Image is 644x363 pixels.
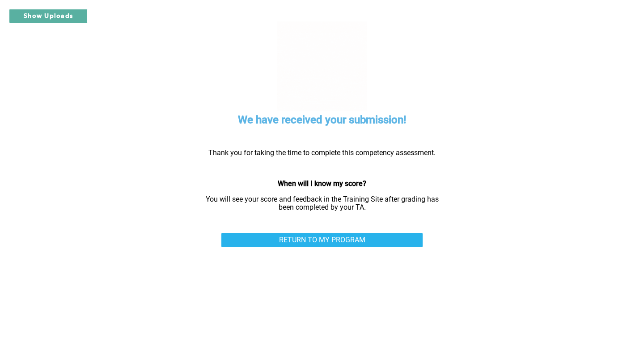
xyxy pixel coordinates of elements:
[9,9,88,23] button: Show Uploads
[195,233,449,363] iframe: User feedback survey
[278,179,366,188] strong: When will I know my score?
[199,195,445,212] p: You will see your score and feedback in the Training Site after grading has been completed by you...
[199,149,445,157] p: Thank you for taking the time to complete this competency assessment.
[238,113,406,127] h5: We have received your submission!
[277,21,367,111] img: celebration.7678411f.gif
